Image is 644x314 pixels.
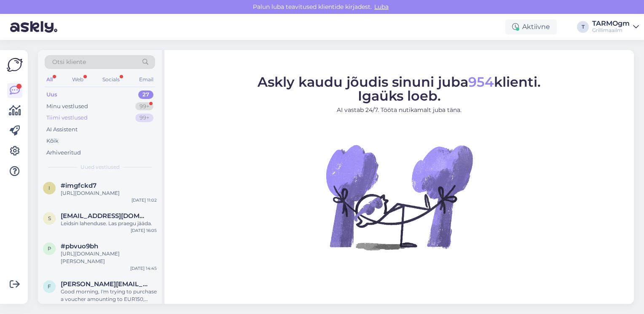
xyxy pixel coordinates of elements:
div: T [577,21,589,33]
a: TARMOgmGrillimaailm [592,20,639,34]
p: AI vastab 24/7. Tööta nutikamalt juba täna. [258,106,541,114]
span: 954 [468,74,494,90]
span: #imgfckd7 [61,182,97,189]
div: Tiimi vestlused [46,114,88,122]
span: f [48,283,51,290]
div: Kõik [46,137,59,145]
div: Web [70,74,85,85]
div: Leidsin lahenduse. Las praegu jääda. [61,220,157,227]
div: Minu vestlused [46,102,88,111]
div: AI Assistent [46,125,78,134]
span: p [48,245,51,252]
div: 99+ [135,114,153,122]
div: Email [137,74,155,85]
div: Grillimaailm [592,27,630,34]
div: [DATE] 16:05 [131,227,157,234]
span: i [48,185,50,191]
span: spektruumstuudio@gmail.com [61,212,148,220]
div: [DATE] 14:45 [130,265,157,271]
div: Good morning, I'm trying to purchase a voucher amounting to EUR150, however when I get to check o... [61,288,157,303]
img: No Chat active [323,121,475,273]
div: Aktiivne [505,19,557,35]
div: 99+ [135,102,153,111]
img: Askly Logo [7,57,23,73]
span: Luba [372,3,391,11]
div: 27 [138,90,153,99]
span: Askly kaudu jõudis sinuni juba klienti. Igaüks loeb. [258,74,541,104]
span: #pbvuo9bh [61,242,98,250]
span: francesca@xtendedgaming.com [61,280,148,288]
div: [URL][DOMAIN_NAME] [61,189,157,197]
div: Socials [101,74,121,85]
div: [URL][DOMAIN_NAME][PERSON_NAME] [61,250,157,265]
div: TARMOgm [592,20,630,27]
div: Arhiveeritud [46,149,81,157]
div: All [45,74,54,85]
div: Uus [46,90,57,99]
span: s [48,215,51,221]
div: [DATE] 11:02 [131,197,157,203]
div: [DATE] 10:58 [131,303,157,309]
span: Uued vestlused [80,163,120,171]
span: Otsi kliente [52,58,86,67]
